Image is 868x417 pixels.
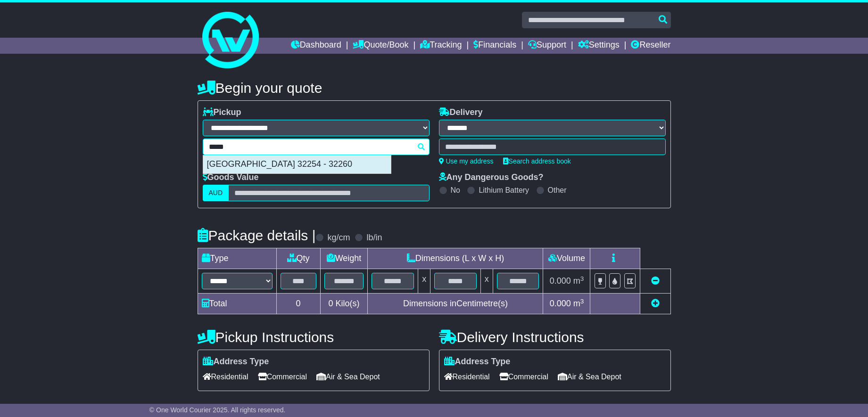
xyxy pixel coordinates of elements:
[368,294,543,314] td: Dimensions in Centimetre(s)
[651,299,660,308] a: Add new item
[420,38,462,54] a: Tracking
[503,157,571,165] a: Search address book
[550,299,571,308] span: 0.000
[320,294,368,314] td: Kilo(s)
[528,38,566,54] a: Support
[580,298,584,305] sup: 3
[439,107,483,118] label: Delivery
[439,329,671,345] h4: Delivery Instructions
[203,369,248,384] span: Residential
[580,275,584,282] sup: 3
[479,186,529,195] label: Lithium Battery
[558,369,621,384] span: Air & Sea Depot
[543,248,590,269] td: Volume
[439,157,494,165] a: Use my address
[418,269,430,294] td: x
[203,185,229,201] label: AUD
[548,186,567,195] label: Other
[439,172,544,183] label: Any Dangerous Goods?
[258,369,307,384] span: Commercial
[573,276,584,286] span: m
[203,107,241,118] label: Pickup
[198,294,276,314] td: Total
[198,248,276,269] td: Type
[291,38,341,54] a: Dashboard
[198,228,316,243] h4: Package details |
[327,233,350,243] label: kg/cm
[451,186,460,195] label: No
[149,406,286,414] span: © One World Courier 2025. All rights reserved.
[198,80,671,96] h4: Begin your quote
[368,248,543,269] td: Dimensions (L x W x H)
[499,369,548,384] span: Commercial
[203,357,269,367] label: Address Type
[320,248,368,269] td: Weight
[473,38,516,54] a: Financials
[276,248,320,269] td: Qty
[198,329,430,345] h4: Pickup Instructions
[276,294,320,314] td: 0
[203,139,430,155] typeahead: Please provide city
[578,38,620,54] a: Settings
[651,276,660,286] a: Remove this item
[366,233,382,243] label: lb/in
[444,357,511,367] label: Address Type
[353,38,408,54] a: Quote/Book
[328,299,333,308] span: 0
[550,276,571,286] span: 0.000
[444,369,490,384] span: Residential
[573,299,584,308] span: m
[480,269,493,294] td: x
[316,369,380,384] span: Air & Sea Depot
[631,38,670,54] a: Reseller
[203,172,259,183] label: Goods Value
[203,155,391,173] div: [GEOGRAPHIC_DATA] 32254 - 32260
